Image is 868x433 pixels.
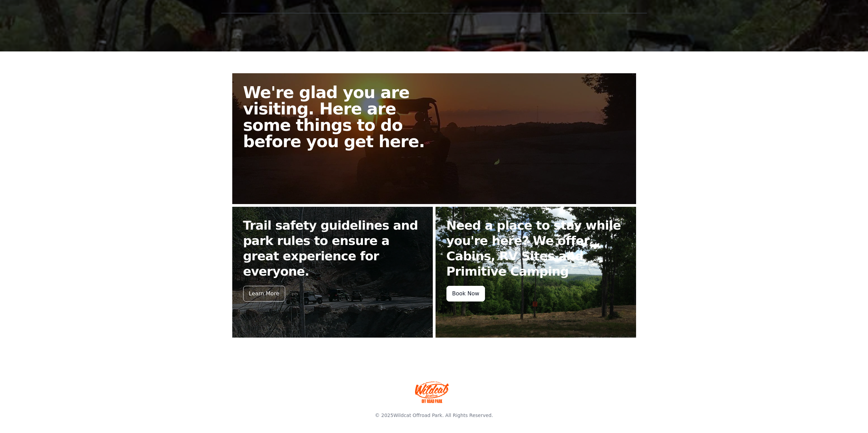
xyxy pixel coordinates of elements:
h2: We're glad you are visiting. Here are some things to do before you get here. [243,84,440,150]
a: Trail safety guidelines and park rules to ensure a great experience for everyone. Learn More [232,207,433,338]
div: Book Now [446,286,485,301]
a: Need a place to stay while you're here? We offer Cabins, RV Sites and Primitive Camping Book Now [436,207,636,338]
span: © 2025 . All Rights Reserved. [375,413,493,418]
h2: Trail safety guidelines and park rules to ensure a great experience for everyone. [243,218,422,279]
img: Wildcat Offroad park [415,381,449,403]
h2: Need a place to stay while you're here? We offer Cabins, RV Sites and Primitive Camping [446,218,625,279]
div: Learn More [243,286,285,301]
a: We're glad you are visiting. Here are some things to do before you get here. [232,73,636,204]
a: Wildcat Offroad Park [393,413,442,418]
